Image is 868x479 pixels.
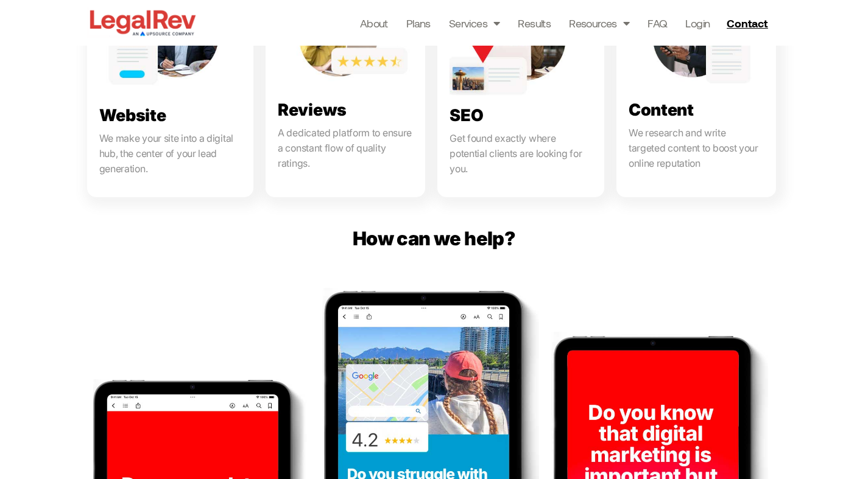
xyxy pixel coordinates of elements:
[203,228,665,249] p: How can we help?
[406,15,431,32] a: Plans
